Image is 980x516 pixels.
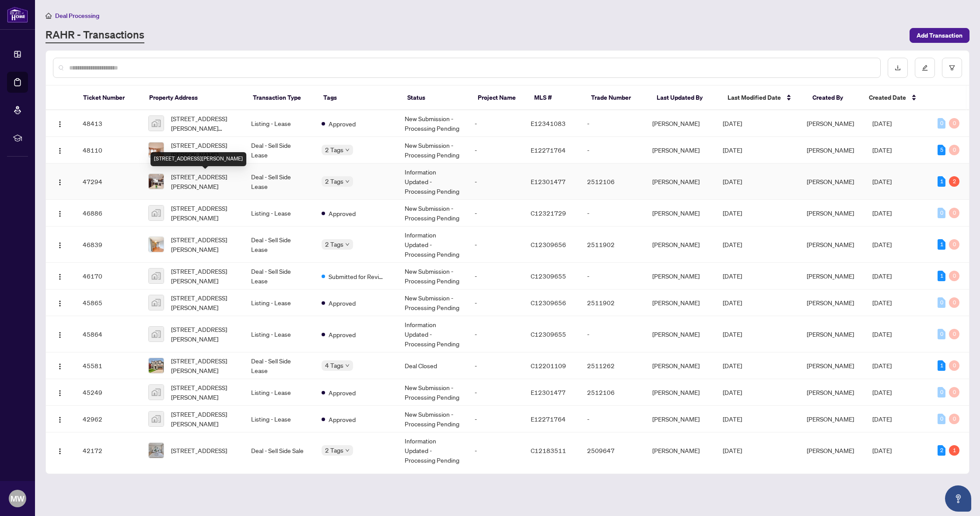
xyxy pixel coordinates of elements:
[645,289,715,316] td: [PERSON_NAME]
[56,242,63,249] img: Logo
[56,147,63,154] img: Logo
[56,121,63,128] img: Logo
[468,432,524,469] td: -
[56,273,63,280] img: Logo
[645,263,715,289] td: [PERSON_NAME]
[531,119,566,127] span: E12341083
[723,119,742,127] span: [DATE]
[244,137,314,164] td: Deal - Sell Side Lease
[149,116,164,131] img: thumbnail-img
[76,406,141,432] td: 42962
[531,388,566,396] span: E12301477
[949,176,959,187] div: 2
[53,359,67,373] button: Logo
[807,446,854,454] span: [PERSON_NAME]
[580,432,646,469] td: 2509647
[149,174,164,189] img: thumbnail-img
[244,352,314,379] td: Deal - Sell Side Lease
[149,443,164,458] img: thumbnail-img
[531,415,566,423] span: E12271764
[531,330,566,338] span: C12309655
[171,266,237,286] span: [STREET_ADDRESS][PERSON_NAME]
[531,146,566,154] span: E12271764
[723,446,742,454] span: [DATE]
[149,411,164,426] img: thumbnail-img
[171,383,237,402] span: [STREET_ADDRESS][PERSON_NAME]
[872,299,892,307] span: [DATE]
[398,352,468,379] td: Deal Closed
[531,241,566,248] span: C12309656
[149,143,164,157] img: thumbnail-img
[398,406,468,432] td: New Submission - Processing Pending
[580,352,646,379] td: 2511262
[949,271,959,281] div: 0
[76,227,141,263] td: 46839
[580,227,646,263] td: 2511902
[56,300,63,307] img: Logo
[149,268,164,283] img: thumbnail-img
[872,241,892,248] span: [DATE]
[468,316,524,352] td: -
[645,227,715,263] td: [PERSON_NAME]
[329,209,356,218] span: Approved
[938,329,945,339] div: 0
[345,148,350,152] span: down
[807,241,854,248] span: [PERSON_NAME]
[807,299,854,307] span: [PERSON_NAME]
[398,432,468,469] td: Information Updated - Processing Pending
[580,200,646,227] td: -
[7,7,28,23] img: logo
[807,146,854,154] span: [PERSON_NAME]
[872,146,892,154] span: [DATE]
[723,146,742,154] span: [DATE]
[527,86,584,110] th: MLS #
[949,208,959,218] div: 0
[325,239,343,249] span: 2 Tags
[938,208,945,218] div: 0
[580,110,646,137] td: -
[244,316,314,352] td: Listing - Lease
[584,86,650,110] th: Trade Number
[398,263,468,289] td: New Submission - Processing Pending
[56,390,63,397] img: Logo
[398,164,468,200] td: Information Updated - Processing Pending
[723,330,742,338] span: [DATE]
[244,379,314,406] td: Listing - Lease
[645,200,715,227] td: [PERSON_NAME]
[316,86,400,110] th: Tags
[76,200,141,227] td: 46886
[723,362,742,370] span: [DATE]
[76,110,141,137] td: 48413
[723,241,742,248] span: [DATE]
[938,360,945,371] div: 1
[149,237,164,252] img: thumbnail-img
[325,176,343,186] span: 2 Tags
[938,145,945,155] div: 5
[938,118,945,129] div: 0
[76,379,141,406] td: 45249
[942,58,962,78] button: filter
[949,118,959,129] div: 0
[807,362,854,370] span: [PERSON_NAME]
[531,209,566,217] span: C12321729
[938,239,945,250] div: 1
[723,388,742,396] span: [DATE]
[910,28,969,43] button: Add Transaction
[325,445,343,455] span: 2 Tags
[531,299,566,307] span: C12309656
[345,242,350,247] span: down
[53,116,67,130] button: Logo
[171,172,237,191] span: [STREET_ADDRESS][PERSON_NAME]
[872,272,892,280] span: [DATE]
[171,203,237,223] span: [STREET_ADDRESS][PERSON_NAME]
[468,110,524,137] td: -
[398,227,468,263] td: Information Updated - Processing Pending
[329,415,356,424] span: Approved
[246,86,317,110] th: Transaction Type
[468,200,524,227] td: -
[949,65,955,71] span: filter
[468,379,524,406] td: -
[922,65,928,71] span: edit
[171,324,237,344] span: [STREET_ADDRESS][PERSON_NAME]
[807,415,854,423] span: [PERSON_NAME]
